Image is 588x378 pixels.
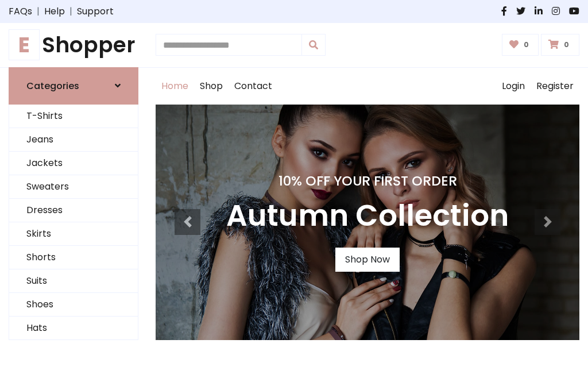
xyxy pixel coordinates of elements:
a: FAQs [9,5,32,18]
a: Support [77,5,114,18]
a: Jackets [9,152,138,175]
span: 0 [561,40,572,50]
a: Categories [9,67,138,105]
a: Shop Now [335,248,400,272]
span: 0 [521,40,532,50]
a: T-Shirts [9,105,138,128]
a: Shoes [9,293,138,317]
a: Login [496,68,531,105]
h3: Autumn Collection [226,198,509,234]
a: 0 [502,34,539,56]
span: | [65,5,77,18]
a: Dresses [9,199,138,222]
a: Help [44,5,65,18]
h4: 10% Off Your First Order [226,173,509,189]
a: Suits [9,269,138,293]
a: Register [531,68,579,105]
a: Jeans [9,128,138,152]
a: Home [156,68,194,105]
a: Hats [9,317,138,340]
a: Shop [194,68,229,105]
a: Sweaters [9,175,138,199]
h6: Categories [26,80,79,91]
a: Skirts [9,222,138,246]
h1: Shopper [9,32,138,58]
span: | [32,5,44,18]
a: 0 [541,34,579,56]
a: Contact [229,68,278,105]
span: E [9,29,40,60]
a: Shorts [9,246,138,269]
a: EShopper [9,32,138,58]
